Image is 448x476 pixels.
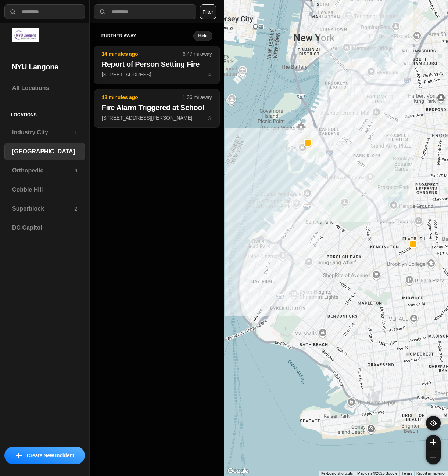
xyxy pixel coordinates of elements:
[101,33,194,39] h5: further away
[416,471,446,475] a: Report a map error
[4,447,85,464] button: iconCreate New Incident
[12,84,77,92] h3: All Locations
[200,4,216,19] button: Filter
[226,466,250,476] img: Google
[102,94,183,101] p: 18 minutes ago
[426,450,441,464] button: zoom-out
[9,8,17,15] img: search
[4,124,85,141] a: Industry City1
[4,103,85,124] h5: Locations
[12,147,77,156] h3: [GEOGRAPHIC_DATA]
[94,46,220,84] button: 14 minutes ago6.47 mi awayReport of Person Setting Fire[STREET_ADDRESS]star
[74,205,77,212] p: 2
[94,71,220,77] a: 14 minutes ago6.47 mi awayReport of Person Setting Fire[STREET_ADDRESS]star
[198,33,207,39] small: Hide
[4,143,85,160] a: [GEOGRAPHIC_DATA]
[4,162,85,179] a: Orthopedic6
[102,102,212,113] h2: Fire Alarm Triggered at School
[94,115,220,121] a: 18 minutes ago1.36 mi awayFire Alarm Triggered at School[STREET_ADDRESS][PERSON_NAME]star
[4,181,85,199] a: Cobble Hill
[4,219,85,237] a: DC Capitol
[430,420,437,426] img: recenter
[207,72,212,77] span: star
[74,129,77,136] p: 1
[102,114,212,121] p: [STREET_ADDRESS][PERSON_NAME]
[321,471,353,476] button: Keyboard shortcuts
[12,28,39,42] img: logo
[102,50,183,58] p: 14 minutes ago
[12,224,77,232] h3: DC Capitol
[183,94,212,101] p: 1.36 mi away
[430,439,436,445] img: zoom-in
[12,204,74,213] h3: Superblock
[12,185,77,194] h3: Cobble Hill
[12,128,74,137] h3: Industry City
[12,166,74,175] h3: Orthopedic
[193,31,212,41] button: Hide
[27,452,74,459] p: Create New Incident
[102,71,212,78] p: [STREET_ADDRESS]
[4,79,85,97] a: All Locations
[99,8,106,15] img: search
[226,466,250,476] a: Open this area in Google Maps (opens a new window)
[94,89,220,128] button: 18 minutes ago1.36 mi awayFire Alarm Triggered at School[STREET_ADDRESS][PERSON_NAME]star
[16,453,22,458] img: icon
[102,59,212,69] h2: Report of Person Setting Fire
[426,416,441,430] button: recenter
[12,62,78,72] h2: NYU Langone
[207,115,212,121] span: star
[183,50,212,58] p: 6.47 mi away
[4,200,85,218] a: Superblock2
[430,454,436,460] img: zoom-out
[426,435,441,450] button: zoom-in
[74,167,77,174] p: 6
[357,471,397,475] span: Map data ©2025 Google
[402,471,412,475] a: Terms (opens in new tab)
